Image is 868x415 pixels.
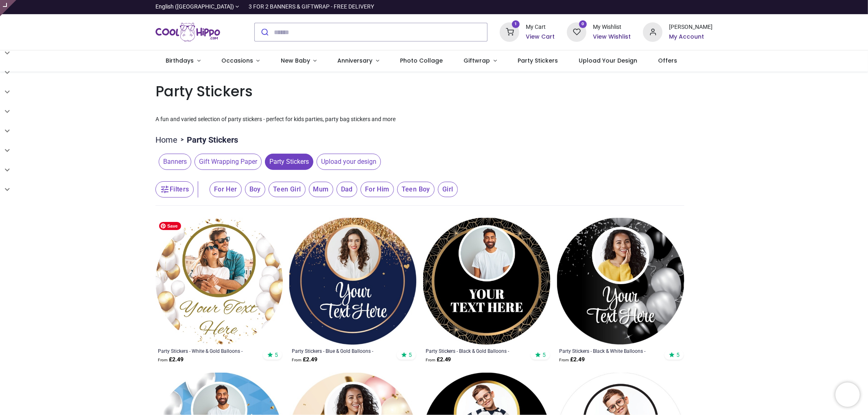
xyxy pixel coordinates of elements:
a: 1 [500,28,519,35]
a: Logo of Cool Hippo [155,21,221,43]
button: Upload your design [313,154,381,170]
iframe: Customer reviews powered by Trustpilot [542,3,713,11]
span: Party Stickers [518,56,558,65]
span: Birthdays [166,56,194,65]
strong: £ 2.49 [292,356,317,364]
span: New Baby [281,56,310,65]
div: My Cart [526,23,555,31]
span: For Her [210,182,242,197]
span: Anniversary [338,56,373,65]
span: 5 [275,351,278,359]
button: Gift Wrapping Paper [191,154,262,170]
span: Teen Girl [269,182,306,197]
span: From [292,358,302,362]
h1: Party Stickers [155,81,713,101]
a: View Wishlist [593,33,631,41]
span: Boy [245,182,265,197]
p: A fun and varied selection of party stickers - perfect for kids parties, party bag stickers and more [155,115,713,124]
sup: 1 [512,20,520,28]
button: Filters [155,181,194,198]
a: Home [155,134,177,146]
a: My Account [669,33,713,41]
a: Occasions [211,50,270,72]
span: > [177,136,187,144]
span: 5 [409,351,412,359]
a: Anniversary [327,50,390,72]
span: Giftwrap [464,56,490,65]
span: Banners [159,154,191,170]
a: Birthdays [155,50,211,72]
div: 3 FOR 2 BANNERS & GIFTWRAP - FREE DELIVERY [249,3,374,11]
span: Teen Boy [397,182,435,197]
img: Personalised Party Stickers - Blue & Gold Balloons - Custom Text - 1 Photo Upload [289,218,417,345]
img: Cool Hippo [155,21,221,43]
span: From [426,358,435,362]
img: Personalised Party Stickers - Black & White Balloons - Custom Text - 1 Photo [557,218,684,345]
span: Gift Wrapping Paper [195,154,262,170]
a: New Baby [270,50,327,72]
a: Party Stickers - White & Gold Balloons - Custom Text [158,348,256,354]
div: [PERSON_NAME] [669,23,713,31]
span: Mum [309,182,333,197]
span: From [158,358,168,362]
a: Party Stickers - Black & Gold Balloons - Custom Text [426,348,524,354]
button: Party Stickers [262,154,313,170]
span: 5 [676,351,680,359]
li: Party Stickers [177,134,238,146]
span: Upload your design [317,154,381,170]
a: View Cart [526,33,555,41]
a: Giftwrap [453,50,507,72]
a: 0 [567,28,586,35]
span: From [560,358,569,362]
span: Girl [438,182,458,197]
span: Upload Your Design [579,56,637,65]
div: My Wishlist [593,23,631,31]
iframe: Brevo live chat [835,382,860,407]
span: Save [159,222,181,230]
strong: £ 2.49 [426,356,451,364]
span: Photo Collage [400,56,443,65]
span: Party Stickers [265,154,313,170]
img: Personalised Party Stickers - Black & Gold Balloons - Custom Text - 1 Photo Upload [423,218,551,345]
strong: £ 2.49 [560,356,585,364]
span: Occasions [221,56,253,65]
a: Party Stickers - Black & White Balloons - Custom Text [560,348,658,354]
img: Personalised Party Stickers - White & Gold Balloons - Custom Text - 1 Photo Upload [155,218,283,345]
button: Submit [255,23,274,41]
span: Offers [658,56,678,65]
a: English ([GEOGRAPHIC_DATA]) [155,3,239,11]
span: Dad [337,182,357,197]
span: 5 [542,351,546,359]
span: For Him [361,182,394,197]
button: Banners [155,154,191,170]
strong: £ 2.49 [158,356,184,364]
sup: 0 [579,20,587,28]
a: Party Stickers - Blue & Gold Balloons - Custom Text [292,348,390,354]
